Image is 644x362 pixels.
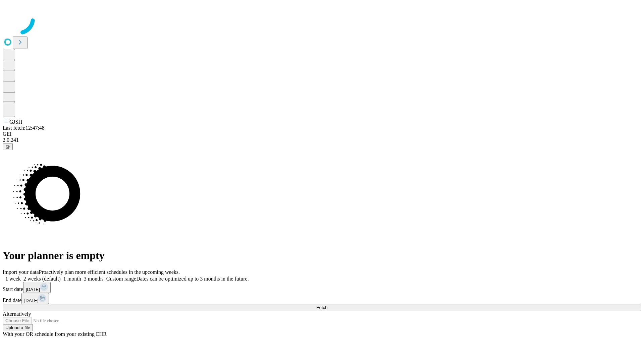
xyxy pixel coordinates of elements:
[3,282,641,293] div: Start date
[3,143,13,150] button: @
[3,137,641,143] div: 2.0.241
[3,304,641,311] button: Fetch
[136,276,249,282] span: Dates can be optimized up to 3 months in the future.
[84,276,104,282] span: 3 months
[9,119,22,125] span: GJSH
[39,269,180,275] span: Proactively plan more efficient schedules in the upcoming weeks.
[26,287,40,292] span: [DATE]
[23,282,51,293] button: [DATE]
[106,276,136,282] span: Custom range
[3,293,641,304] div: End date
[3,331,107,337] span: With your OR schedule from your existing EHR
[3,125,45,131] span: Last fetch: 12:47:48
[3,324,33,331] button: Upload a file
[3,131,641,137] div: GEI
[3,311,31,317] span: Alternatively
[3,249,641,262] h1: Your planner is empty
[21,293,49,304] button: [DATE]
[23,276,61,282] span: 2 weeks (default)
[24,298,38,303] span: [DATE]
[3,269,39,275] span: Import your data
[63,276,81,282] span: 1 month
[5,276,21,282] span: 1 week
[316,305,327,310] span: Fetch
[5,144,10,149] span: @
